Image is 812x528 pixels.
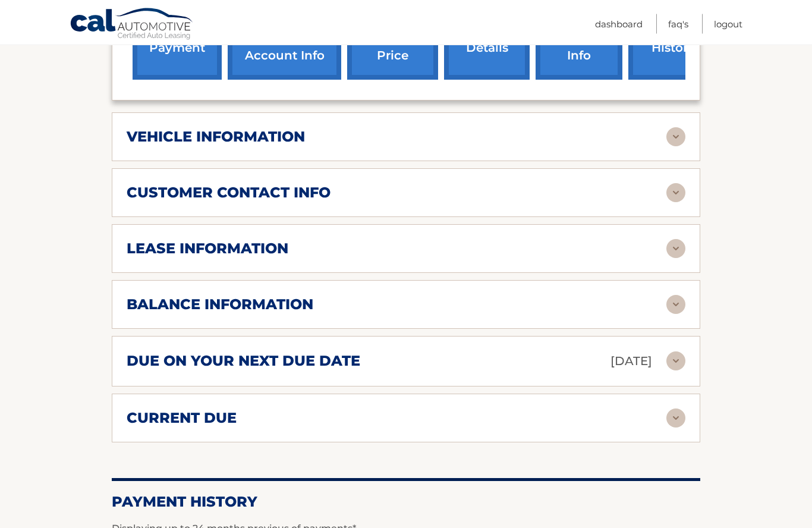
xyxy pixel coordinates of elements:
[127,240,288,258] h2: lease information
[666,128,685,147] img: accordion-rest.svg
[127,353,360,370] h2: due on your next due date
[666,352,685,371] img: accordion-rest.svg
[714,14,742,34] a: Logout
[610,351,652,372] p: [DATE]
[668,14,688,34] a: FAQ's
[127,410,237,428] h2: current due
[70,8,194,42] a: Cal Automotive
[127,184,331,202] h2: customer contact info
[127,128,305,146] h2: vehicle information
[666,296,685,315] img: accordion-rest.svg
[666,409,685,428] img: accordion-rest.svg
[127,296,313,314] h2: balance information
[112,494,700,511] h2: Payment History
[595,14,643,34] a: Dashboard
[666,240,685,259] img: accordion-rest.svg
[666,184,685,203] img: accordion-rest.svg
